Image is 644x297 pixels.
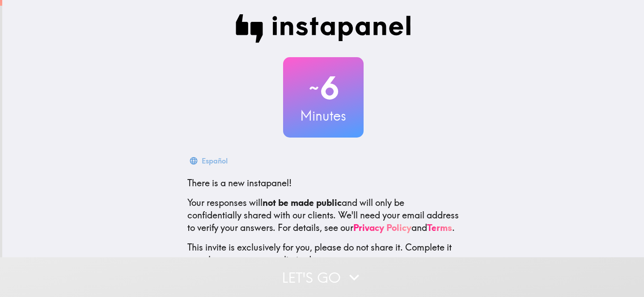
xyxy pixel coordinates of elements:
span: There is a new instapanel! [187,177,292,188]
b: not be made public [263,197,342,208]
h3: Minutes [283,106,364,125]
h2: 6 [283,70,364,106]
span: ~ [308,75,320,101]
p: Your responses will and will only be confidentially shared with our clients. We'll need your emai... [187,197,459,234]
a: Privacy Policy [353,222,411,233]
a: Terms [427,222,452,233]
button: Español [187,152,231,170]
img: Instapanel [236,14,411,43]
div: Español [202,155,228,167]
p: This invite is exclusively for you, please do not share it. Complete it soon because spots are li... [187,241,459,266]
